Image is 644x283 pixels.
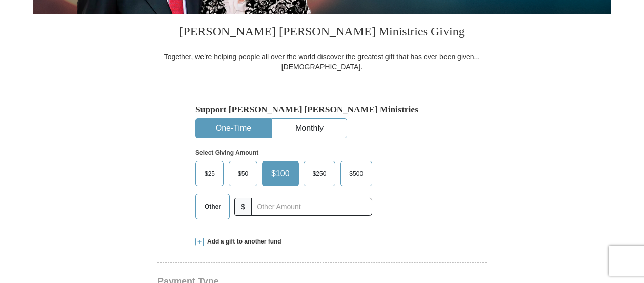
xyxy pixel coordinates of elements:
span: $50 [233,166,253,181]
span: Add a gift to another fund [204,237,281,246]
span: $500 [344,166,368,181]
span: Other [199,199,226,214]
span: $25 [199,166,220,181]
button: Monthly [272,119,347,138]
span: $250 [308,166,332,181]
div: Together, we're helping people all over the world discover the greatest gift that has ever been g... [157,52,487,72]
strong: Select Giving Amount [195,149,258,156]
span: $ [234,198,252,216]
button: One-Time [196,119,271,138]
h3: [PERSON_NAME] [PERSON_NAME] Ministries Giving [157,14,487,52]
span: $100 [266,166,295,181]
h5: Support [PERSON_NAME] [PERSON_NAME] Ministries [195,104,449,115]
input: Other Amount [251,198,372,216]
